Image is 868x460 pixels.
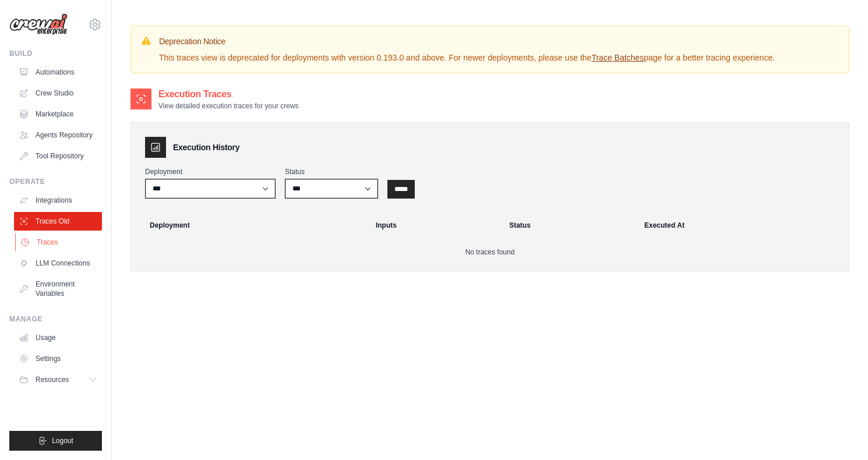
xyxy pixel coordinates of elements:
th: Deployment [136,213,369,238]
div: Manage [9,314,102,324]
a: LLM Connections [14,254,102,273]
a: Marketplace [14,105,102,123]
a: Settings [14,349,102,368]
a: Automations [14,63,102,82]
a: Traces [15,233,103,252]
div: Build [9,49,102,58]
img: Logo [9,13,68,36]
span: Logout [52,436,73,445]
button: Resources [14,370,102,389]
label: Deployment [145,167,276,176]
a: Usage [14,328,102,347]
th: Inputs [369,213,502,238]
th: Status [502,213,637,238]
th: Executed At [637,213,844,238]
div: Operate [9,177,102,186]
h2: Execution Traces [158,87,299,101]
a: Environment Variables [14,275,102,303]
p: No traces found [145,247,835,257]
a: Agents Repository [14,126,102,144]
label: Status [285,167,378,176]
a: Traces Old [14,212,102,231]
a: Crew Studio [14,84,102,102]
span: Resources [36,375,69,384]
p: View detailed execution traces for your crews [158,101,299,111]
h3: Execution History [173,141,239,153]
p: This traces view is deprecated for deployments with version 0.193.0 and above. For newer deployme... [159,52,775,63]
h3: Deprecation Notice [159,36,775,47]
a: Integrations [14,191,102,210]
a: Trace Batches [591,53,644,62]
button: Logout [9,431,102,451]
a: Tool Repository [14,147,102,165]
